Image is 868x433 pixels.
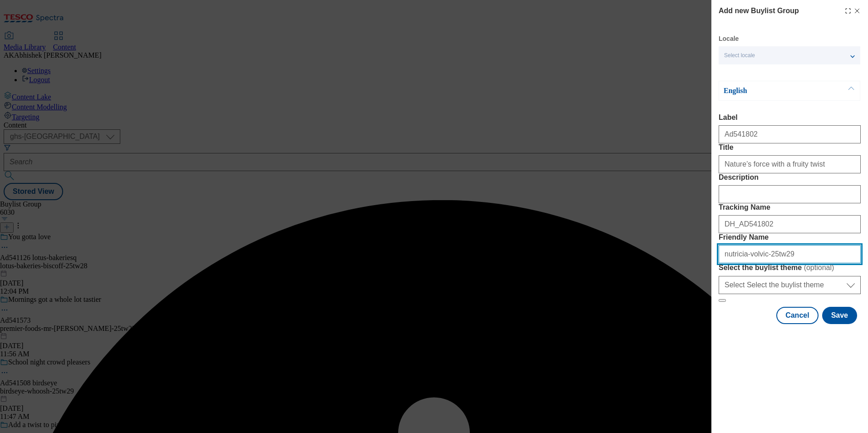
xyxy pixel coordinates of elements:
label: Select the buylist theme [719,263,861,272]
input: Enter Friendly Name [719,245,861,263]
span: Select locale [724,52,755,59]
input: Enter Label [719,125,861,143]
input: Enter Description [719,185,861,203]
span: ( optional ) [804,264,834,271]
label: Tracking Name [719,203,861,212]
h4: Add new Buylist Group [719,5,799,16]
label: Description [719,173,861,182]
input: Enter Tracking Name [719,215,861,233]
label: Title [719,143,861,152]
button: Cancel [776,307,818,324]
button: Save [822,307,857,324]
button: Select locale [719,46,860,64]
label: Locale [719,36,739,41]
label: Label [719,113,861,122]
p: English [724,86,819,95]
input: Enter Title [719,155,861,173]
label: Friendly Name [719,233,861,241]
